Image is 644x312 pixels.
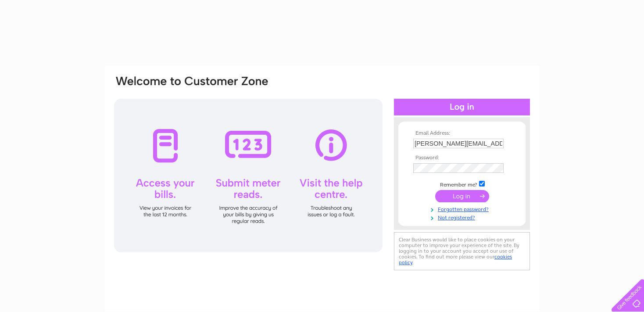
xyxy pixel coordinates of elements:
a: Not registered? [413,213,513,221]
a: cookies policy [399,254,512,265]
td: Remember me? [411,179,513,188]
div: Clear Business would like to place cookies on your computer to improve your experience of the sit... [394,232,530,270]
th: Password: [411,155,513,161]
a: Forgotten password? [413,204,513,213]
th: Email Address: [411,130,513,136]
input: Submit [435,190,489,202]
